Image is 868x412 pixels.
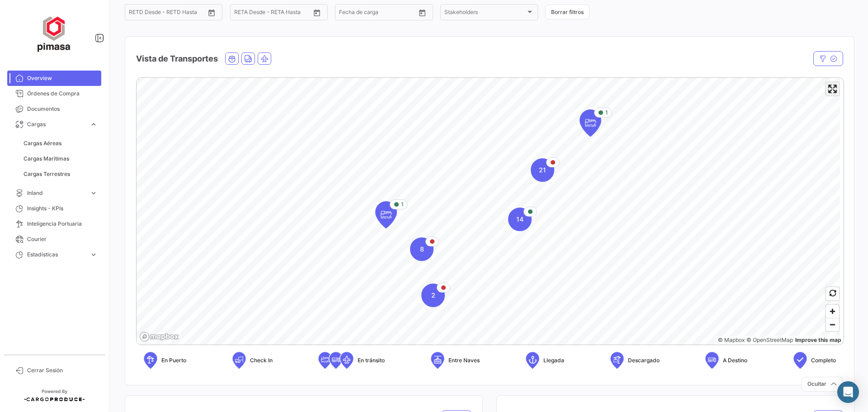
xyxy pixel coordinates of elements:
span: 1 [401,200,404,208]
button: Ocean [226,53,238,64]
a: Mapbox [718,336,745,343]
img: ff117959-d04a-4809-8d46-49844dc85631.png [32,11,77,56]
div: Map marker [410,237,434,261]
a: Overview [7,71,101,86]
div: Map marker [375,201,397,228]
input: Hasta [151,10,188,17]
span: 14 [516,215,524,224]
button: Air [258,53,271,64]
span: Cargas Marítimas [24,155,69,163]
span: Cerrar Sesión [27,366,98,374]
a: Map feedback [795,336,841,343]
a: Cargas Terrestres [20,167,101,181]
span: 21 [539,166,546,175]
span: 8 [420,245,424,254]
input: Hasta [362,10,398,17]
input: Desde [129,10,145,17]
a: OpenStreetMap [746,336,793,343]
span: Llegada [543,356,564,365]
span: Cargas Terrestres [24,170,70,178]
button: Open calendar [205,6,218,19]
span: Courier [27,235,98,243]
span: expand_more [90,251,98,259]
button: Land [242,53,255,64]
input: Desde [234,10,250,17]
span: Cargas Aéreas [24,139,61,147]
div: Map marker [531,158,554,182]
button: Zoom in [826,305,839,318]
span: Inteligencia Portuaria [27,220,98,228]
span: Documentos [27,105,98,113]
span: A Destino [723,356,747,365]
div: Map marker [580,109,601,137]
a: Courier [7,232,101,247]
a: Inteligencia Portuaria [7,216,101,232]
a: Cargas Aéreas [20,137,101,150]
button: Enter fullscreen [826,82,839,95]
span: Entre Naves [448,356,480,365]
button: Open calendar [310,6,324,19]
button: Open calendar [415,6,429,19]
a: Documentos [7,101,101,117]
span: Insights - KPIs [27,204,98,213]
div: Abrir Intercom Messenger [837,381,859,403]
input: Desde [339,10,355,17]
span: Check In [250,356,273,365]
span: expand_more [90,189,98,197]
span: Zoom out [826,318,839,331]
span: Stakeholders [444,10,526,17]
span: Inland [27,189,86,197]
span: Completo [811,356,836,365]
span: Overview [27,74,98,82]
span: 2 [431,291,435,300]
a: Insights - KPIs [7,201,101,216]
a: Órdenes de Compra [7,86,101,101]
span: Estadísticas [27,251,86,259]
span: En Puerto [161,356,186,365]
span: Cargas [27,120,86,128]
h4: Vista de Transportes [136,52,218,65]
canvas: Map [137,78,840,346]
span: Órdenes de Compra [27,90,98,98]
span: expand_more [90,120,98,128]
span: Descargado [628,356,660,365]
button: Zoom out [826,318,839,331]
button: Borrar filtros [545,5,590,19]
span: En tránsito [358,356,385,365]
span: 1 [605,109,608,117]
div: Map marker [508,208,532,231]
a: Cargas Marítimas [20,152,101,166]
input: Hasta [257,10,293,17]
a: Mapbox logo [139,331,179,342]
button: Ocultar [802,377,843,392]
div: Map marker [421,284,445,307]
